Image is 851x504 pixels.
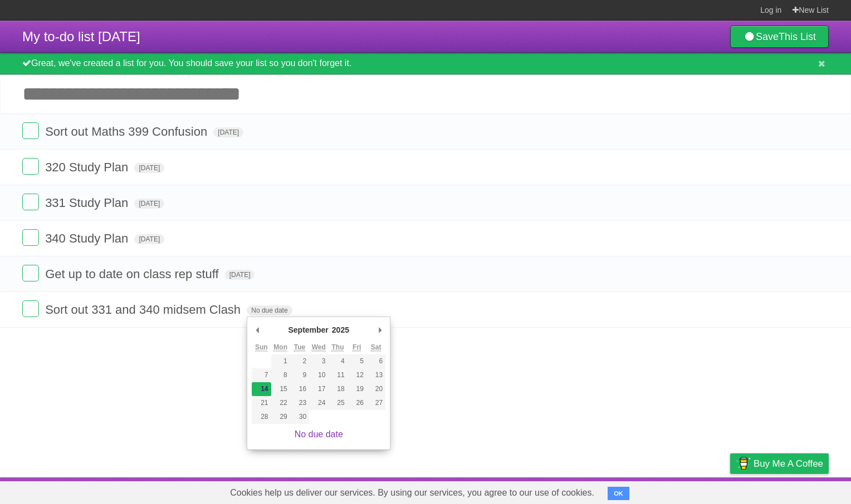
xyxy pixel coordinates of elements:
button: OK [608,487,629,500]
abbr: Sunday [255,343,268,352]
span: [DATE] [225,270,255,280]
a: SaveThis List [730,26,829,48]
button: 16 [290,382,309,396]
button: 17 [309,382,328,396]
a: Privacy [716,480,745,501]
button: 8 [271,368,290,382]
button: 2 [290,354,309,368]
label: Done [22,229,39,246]
span: Cookies help us deliver our services. By using our services, you agree to our use of cookies. [219,482,605,504]
button: 15 [271,382,290,396]
button: 6 [366,354,385,368]
span: 320 Study Plan [45,160,131,174]
span: 340 Study Plan [45,231,131,245]
button: 23 [290,396,309,410]
button: 19 [348,382,366,396]
span: [DATE] [213,127,243,137]
button: 29 [271,410,290,424]
label: Done [22,300,39,317]
span: [DATE] [134,234,164,244]
a: Terms [678,480,702,501]
button: 24 [309,396,328,410]
a: No due date [295,429,343,439]
span: Buy me a coffee [754,454,823,473]
b: This List [779,31,816,42]
abbr: Monday [273,343,287,352]
button: 11 [328,368,347,382]
a: Developers [619,480,664,501]
span: Get up to date on class rep stuff [45,267,221,281]
button: 22 [271,396,290,410]
button: 7 [252,368,271,382]
button: 25 [328,396,347,410]
button: 4 [328,354,347,368]
button: 12 [348,368,366,382]
button: 1 [271,354,290,368]
label: Done [22,194,39,210]
button: 5 [348,354,366,368]
div: September [286,322,330,338]
abbr: Saturday [371,343,382,352]
span: [DATE] [134,163,164,173]
button: 10 [309,368,328,382]
abbr: Thursday [331,343,344,352]
img: Buy me a coffee [736,454,751,473]
span: My to-do list [DATE] [22,29,140,44]
label: Done [22,158,39,175]
button: 18 [328,382,347,396]
button: 30 [290,410,309,424]
button: 14 [252,382,271,396]
button: 28 [252,410,271,424]
label: Done [22,122,39,139]
a: About [582,480,605,501]
span: [DATE] [134,199,164,209]
button: 26 [348,396,366,410]
button: 3 [309,354,328,368]
button: 13 [366,368,385,382]
span: No due date [247,305,292,315]
abbr: Tuesday [294,343,305,352]
button: 21 [252,396,271,410]
div: 2025 [330,322,351,338]
button: Next Month [374,322,385,338]
span: 331 Study Plan [45,196,131,210]
abbr: Wednesday [312,343,326,352]
a: Suggest a feature [759,480,829,501]
label: Done [22,265,39,281]
button: 20 [366,382,385,396]
abbr: Friday [353,343,361,352]
button: 27 [366,396,385,410]
button: 9 [290,368,309,382]
button: Previous Month [252,322,263,338]
span: Sort out Maths 399 Confusion [45,125,210,139]
span: Sort out 331 and 340 midsem Clash [45,303,243,317]
a: Buy me a coffee [730,453,829,474]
